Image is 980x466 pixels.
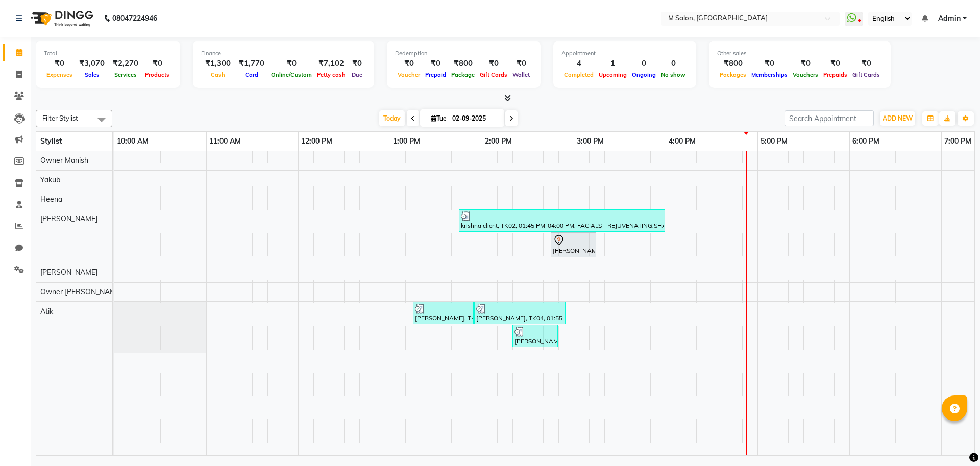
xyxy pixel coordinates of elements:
[449,58,477,69] div: ₹800
[717,71,749,78] span: Packages
[268,71,314,78] span: Online/Custom
[749,71,790,78] span: Memberships
[460,211,664,230] div: krishna client, TK02, 01:45 PM-04:00 PM, FACIALS - REJUVENATING,SHAVE - [PERSON_NAME] Shave 200
[552,234,595,255] div: [PERSON_NAME], TK03, 02:45 PM-03:15 PM, FACIALS - White & Bright 1800
[790,58,821,69] div: ₹0
[428,114,449,122] span: Tue
[513,327,557,346] div: [PERSON_NAME], TK05, 02:20 PM-02:50 PM, BODY [PERSON_NAME] - Face & Neck 625
[937,425,970,456] iframe: chat widget
[299,134,335,149] a: 12:00 PM
[40,175,60,184] span: Yakub
[40,287,122,296] span: Owner [PERSON_NAME]
[75,58,109,69] div: ₹3,070
[880,111,915,126] button: ADD NEW
[314,58,348,69] div: ₹7,102
[379,110,405,126] span: Today
[423,71,449,78] span: Prepaid
[658,58,688,69] div: 0
[42,114,78,122] span: Filter Stylist
[850,71,883,78] span: Gift Cards
[109,58,142,69] div: ₹2,270
[235,58,268,69] div: ₹1,770
[112,4,157,33] b: 08047224946
[390,134,423,149] a: 1:00 PM
[242,71,261,78] span: Card
[314,71,348,78] span: Petty cash
[40,156,88,165] span: Owner Manish
[395,49,532,58] div: Redemption
[629,58,658,69] div: 0
[629,71,658,78] span: Ongoing
[268,58,314,69] div: ₹0
[26,4,96,33] img: logo
[449,71,477,78] span: Package
[666,134,698,149] a: 4:00 PM
[658,71,688,78] span: No show
[561,49,688,58] div: Appointment
[201,49,366,58] div: Finance
[477,58,510,69] div: ₹0
[142,71,172,78] span: Products
[596,71,629,78] span: Upcoming
[44,58,75,69] div: ₹0
[40,268,97,277] span: [PERSON_NAME]
[510,58,532,69] div: ₹0
[44,49,172,58] div: Total
[82,71,102,78] span: Sales
[482,134,514,149] a: 2:00 PM
[40,214,97,223] span: [PERSON_NAME]
[112,71,139,78] span: Services
[850,134,882,149] a: 6:00 PM
[790,71,821,78] span: Vouchers
[44,71,75,78] span: Expenses
[395,71,423,78] span: Voucher
[40,195,62,204] span: Heena
[821,58,850,69] div: ₹0
[717,58,749,69] div: ₹800
[561,58,596,69] div: 4
[208,71,228,78] span: Cash
[114,134,151,149] a: 10:00 AM
[574,134,606,149] a: 3:00 PM
[423,58,449,69] div: ₹0
[201,58,235,69] div: ₹1,300
[883,114,913,122] span: ADD NEW
[785,110,874,126] input: Search Appointment
[477,71,510,78] span: Gift Cards
[942,134,974,149] a: 7:00 PM
[40,307,53,316] span: Atik
[821,71,850,78] span: Prepaids
[414,304,473,323] div: [PERSON_NAME], TK04, 01:15 PM-01:55 PM, HAIR SERVICES - MEN - Master Stylist 275
[395,58,423,69] div: ₹0
[510,71,532,78] span: Wallet
[449,111,500,126] input: 2025-09-02
[850,58,883,69] div: ₹0
[717,49,883,58] div: Other sales
[348,58,366,69] div: ₹0
[938,13,961,24] span: Admin
[475,304,565,323] div: [PERSON_NAME], TK04, 01:55 PM-02:55 PM, HAIR SERVICES - MEN - Master Stylist 275,SHAVE - [PERSON_...
[749,58,790,69] div: ₹0
[561,71,596,78] span: Completed
[142,58,172,69] div: ₹0
[596,58,629,69] div: 1
[758,134,790,149] a: 5:00 PM
[207,134,243,149] a: 11:00 AM
[349,71,365,78] span: Due
[40,136,62,146] span: Stylist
